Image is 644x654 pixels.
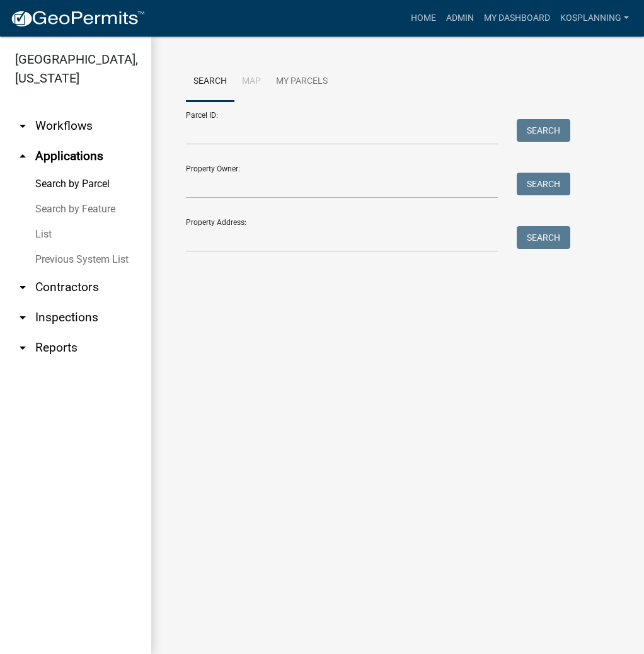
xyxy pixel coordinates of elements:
[406,6,441,30] a: Home
[15,149,30,164] i: arrow_drop_up
[555,6,634,30] a: kosplanning
[268,62,335,102] a: My Parcels
[15,280,30,295] i: arrow_drop_down
[15,340,30,355] i: arrow_drop_down
[517,173,570,195] button: Search
[479,6,555,30] a: My Dashboard
[15,310,30,325] i: arrow_drop_down
[517,119,570,142] button: Search
[441,6,479,30] a: Admin
[517,226,570,249] button: Search
[186,62,234,102] a: Search
[15,118,30,134] i: arrow_drop_down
